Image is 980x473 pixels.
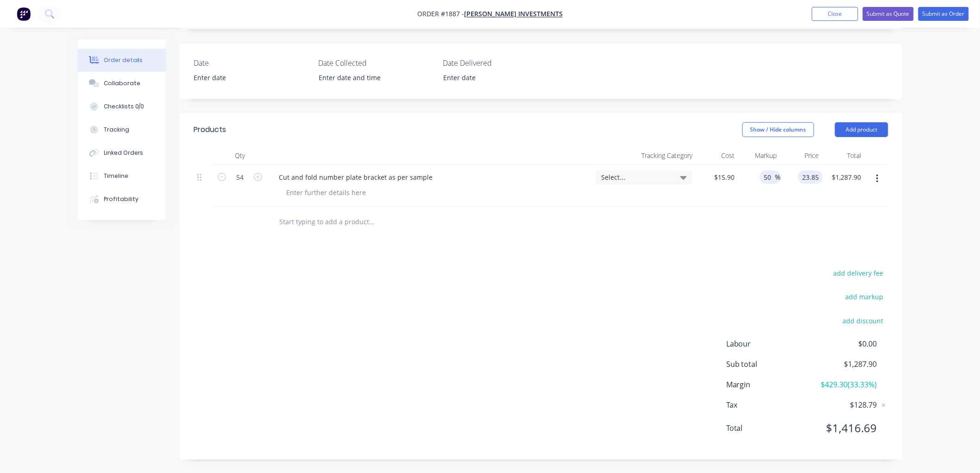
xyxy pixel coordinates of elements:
button: Profitability [78,188,166,211]
img: Factory [17,7,31,21]
span: Total [726,423,809,434]
div: Checklists 0/0 [104,102,144,111]
button: Show / Hide columns [742,122,814,137]
label: Date [194,57,309,69]
input: Enter date [437,71,552,85]
span: Sub total [726,359,809,370]
span: Order #1887 - [417,10,464,19]
span: % [775,172,781,183]
button: Submit as Order [918,7,969,21]
button: add delivery fee [829,267,888,279]
div: Total [823,146,865,165]
div: Collaborate [104,79,140,88]
div: Cut and fold number plate bracket as per sample [271,170,440,184]
div: Price [781,146,823,165]
div: Profitability [104,195,138,203]
button: Linked Orders [78,141,166,164]
div: Cost [696,146,738,165]
button: Submit as Quote [863,7,914,21]
span: Labour [726,338,809,349]
span: $1,287.90 [809,359,877,370]
button: add discount [838,314,888,327]
button: Add product [835,122,888,137]
input: Start typing to add a product... [279,213,464,231]
div: Linked Orders [104,149,144,157]
button: Tracking [78,118,166,141]
span: $1,416.69 [809,420,877,436]
div: Order details [104,56,143,64]
div: Markup [738,146,780,165]
span: Margin [726,379,809,390]
input: Enter date [188,71,303,85]
span: $128.79 [809,399,877,410]
button: Checklists 0/0 [78,95,166,118]
span: Tax [726,399,809,410]
button: Collaborate [78,72,166,95]
button: Order details [78,49,166,72]
button: Close [812,7,858,21]
div: Tracking Category [592,146,696,165]
div: Timeline [104,172,128,180]
div: Tracking [104,126,129,134]
label: Date Collected [318,57,434,69]
div: Products [194,124,226,135]
button: Timeline [78,164,166,188]
input: Enter date and time [312,71,427,85]
span: Select... [601,172,671,182]
button: add markup [841,290,888,303]
label: Date Delivered [443,57,559,69]
div: Qty [212,146,268,165]
span: $0.00 [809,338,877,349]
a: [PERSON_NAME] Investments [464,10,563,19]
span: $429.30 ( 33.33 %) [809,379,877,390]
